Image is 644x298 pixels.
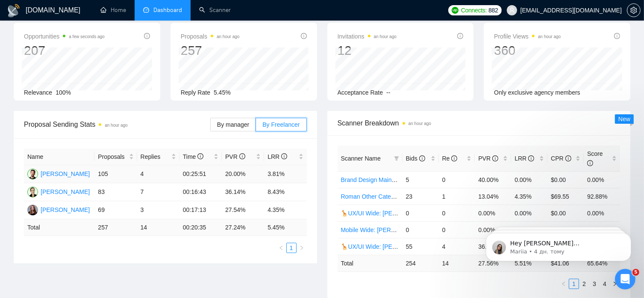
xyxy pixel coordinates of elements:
[610,279,620,289] li: Next Page
[600,279,609,289] a: 4
[590,279,599,289] a: 3
[24,42,105,59] div: 207
[457,33,463,39] span: info-circle
[27,169,38,179] img: RV
[341,210,472,217] a: 🦒UX/UI Wide: [PERSON_NAME] 03/07 portfolio
[569,279,579,289] a: 1
[222,183,264,201] td: 36.14%
[264,219,306,236] td: 5.45 %
[222,165,264,183] td: 20.00%
[451,155,457,161] span: info-circle
[279,245,284,250] span: left
[262,121,300,128] span: By Freelancer
[264,183,306,201] td: 8.43%
[7,4,21,18] img: logo
[27,170,90,177] a: RV[PERSON_NAME]
[406,155,425,162] span: Bids
[528,155,534,161] span: info-circle
[179,201,222,219] td: 00:17:13
[547,205,584,221] td: $0.00
[105,123,127,128] time: an hour ago
[374,34,397,39] time: an hour ago
[341,193,531,200] a: Roman Other Categories: UX/UI & Web design copy [PERSON_NAME]
[24,219,94,236] td: Total
[584,171,620,188] td: 0.00%
[386,89,390,96] span: --
[538,34,561,39] time: an hour ago
[338,31,397,42] span: Invitations
[225,153,245,160] span: PVR
[41,187,90,197] div: [PERSON_NAME]
[439,255,475,271] td: 14
[559,279,569,289] li: Previous Page
[511,171,547,188] td: 0.00%
[565,155,571,161] span: info-circle
[511,188,547,205] td: 4.35%
[181,89,210,96] span: Reply Rate
[94,149,137,165] th: Proposals
[268,153,287,160] span: LRR
[41,169,90,179] div: [PERSON_NAME]
[297,243,307,253] button: right
[69,34,104,39] time: a few seconds ago
[41,205,90,215] div: [PERSON_NAME]
[547,188,584,205] td: $69.55
[341,243,465,250] a: 🦒UX/UI Wide: [PERSON_NAME] 03/07 quest
[179,183,222,201] td: 00:16:43
[276,243,286,253] button: left
[614,33,620,39] span: info-circle
[301,33,307,39] span: info-circle
[579,279,589,289] li: 2
[341,226,426,233] a: Mobile Wide: [PERSON_NAME]
[94,219,137,236] td: 257
[137,201,179,219] td: 3
[181,31,240,42] span: Proposals
[559,279,569,289] button: left
[403,205,439,221] td: 0
[199,6,231,14] a: searchScanner
[24,89,52,96] span: Relevance
[24,31,105,42] span: Opportunities
[439,188,475,205] td: 1
[137,183,179,201] td: 7
[287,243,296,253] a: 1
[276,243,286,253] li: Previous Page
[144,33,150,39] span: info-circle
[392,152,401,165] span: filter
[137,149,179,165] th: Replies
[27,206,90,213] a: TB[PERSON_NAME]
[509,7,515,13] span: user
[338,42,397,59] div: 12
[488,6,498,15] span: 882
[179,219,222,236] td: 00:20:35
[403,255,439,271] td: 254
[612,281,618,286] span: right
[27,187,38,197] img: VK
[403,238,439,255] td: 55
[452,7,459,14] img: upwork-logo.png
[627,7,641,14] a: setting
[286,243,297,253] li: 1
[137,219,179,236] td: 14
[475,171,511,188] td: 40.00%
[37,25,147,159] span: Hey [PERSON_NAME][EMAIL_ADDRESS][DOMAIN_NAME], Looks like your Upwork agency [PERSON_NAME] Design...
[24,149,94,165] th: Name
[217,121,249,128] span: By manager
[627,3,641,17] button: setting
[584,205,620,221] td: 0.00%
[439,221,475,238] td: 0
[492,155,498,161] span: info-circle
[475,205,511,221] td: 0.00%
[183,153,203,160] span: Time
[143,7,149,13] span: dashboard
[439,205,475,221] td: 0
[214,89,231,96] span: 5.45%
[615,269,635,289] iframe: Intercom live chat
[473,215,644,275] iframe: Intercom notifications повідомлення
[627,7,640,14] span: setting
[338,118,620,128] span: Scanner Breakdown
[222,201,264,219] td: 27.54%
[610,279,620,289] button: right
[584,188,620,205] td: 92.88%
